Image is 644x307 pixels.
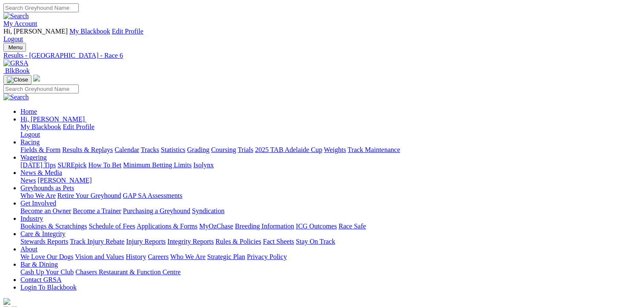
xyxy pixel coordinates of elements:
div: Care & Integrity [20,238,641,245]
a: BlkBook [3,67,30,74]
a: Get Involved [20,200,56,207]
a: Logout [3,35,23,42]
a: Minimum Betting Limits [123,161,192,169]
a: Contact GRSA [20,276,61,283]
div: Hi, [PERSON_NAME] [20,123,641,138]
a: Industry [20,215,43,222]
a: Strategic Plan [207,253,245,260]
a: Schedule of Fees [89,223,135,230]
a: Hi, [PERSON_NAME] [20,115,86,123]
a: News & Media [20,169,62,176]
a: Calendar [114,146,139,153]
a: About [20,245,37,253]
div: Greyhounds as Pets [20,192,641,200]
a: Login To Blackbook [20,284,77,291]
a: Fields & Form [20,146,60,153]
a: Grading [187,146,209,153]
a: Careers [148,253,169,260]
a: Who We Are [170,253,206,260]
a: Become a Trainer [73,207,121,214]
a: My Blackbook [69,28,110,35]
a: Vision and Values [75,253,124,260]
a: Trials [238,146,253,153]
div: Wagering [20,161,641,169]
div: Racing [20,146,641,154]
a: Stay On Track [296,238,335,245]
a: ICG Outcomes [296,223,337,230]
a: Rules & Policies [215,238,261,245]
a: Coursing [211,146,236,153]
a: Care & Integrity [20,230,66,237]
a: SUREpick [57,161,86,169]
a: My Blackbook [20,123,61,130]
a: [DATE] Tips [20,161,56,169]
a: Isolynx [193,161,214,169]
a: [PERSON_NAME] [37,177,92,184]
a: Retire Your Greyhound [57,192,121,199]
input: Search [3,84,79,93]
a: Applications & Forms [137,223,197,230]
a: 2025 TAB Adelaide Cup [255,146,322,153]
span: Menu [9,44,23,51]
a: Become an Owner [20,207,71,214]
a: How To Bet [89,161,122,169]
a: Injury Reports [126,238,166,245]
a: Privacy Policy [247,253,287,260]
a: History [126,253,146,260]
a: Race Safe [338,223,366,230]
a: Track Maintenance [348,146,400,153]
a: Cash Up Your Club [20,268,74,276]
img: Search [3,93,29,101]
a: Stewards Reports [20,238,68,245]
a: Home [20,108,37,115]
a: Chasers Restaurant & Function Centre [75,268,180,276]
a: Greyhounds as Pets [20,184,74,192]
a: Edit Profile [63,123,94,130]
a: Track Injury Rebate [70,238,124,245]
span: Hi, [PERSON_NAME] [3,28,68,35]
a: GAP SA Assessments [123,192,183,199]
a: Logout [20,131,40,138]
div: Industry [20,223,641,230]
span: BlkBook [5,67,30,74]
a: Who We Are [20,192,56,199]
a: Bar & Dining [20,261,58,268]
a: Racing [20,138,40,146]
button: Toggle navigation [3,43,26,52]
a: Fact Sheets [263,238,294,245]
a: My Account [3,20,37,27]
a: Syndication [192,207,224,214]
img: logo-grsa-white.png [33,75,40,82]
span: Hi, [PERSON_NAME] [20,115,85,123]
a: Tracks [141,146,159,153]
a: Results - [GEOGRAPHIC_DATA] - Race 6 [3,52,641,59]
a: Bookings & Scratchings [20,223,87,230]
a: MyOzChase [199,223,233,230]
div: About [20,253,641,261]
img: GRSA [3,59,29,67]
a: Integrity Reports [167,238,214,245]
button: Toggle navigation [3,75,31,84]
img: Close [7,76,28,83]
a: Breeding Information [235,223,294,230]
a: Results & Replays [62,146,113,153]
img: Search [3,12,29,20]
a: News [20,177,36,184]
a: We Love Our Dogs [20,253,73,260]
div: News & Media [20,177,641,184]
img: logo-grsa-white.png [3,298,10,305]
div: Get Involved [20,207,641,215]
a: Purchasing a Greyhound [123,207,190,214]
a: Statistics [161,146,186,153]
a: Wagering [20,154,47,161]
a: Weights [324,146,346,153]
div: Bar & Dining [20,268,641,276]
a: Edit Profile [112,28,143,35]
div: My Account [3,28,641,43]
input: Search [3,3,79,12]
